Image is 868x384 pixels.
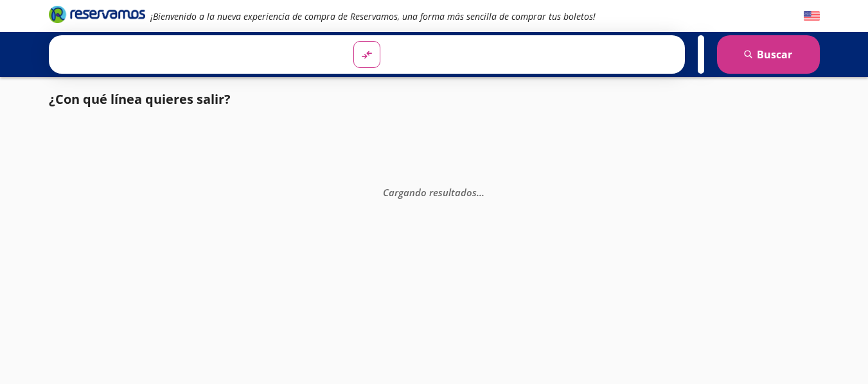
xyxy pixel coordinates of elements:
[49,4,145,24] i: Brand Logo
[150,10,596,22] em: ¡Bienvenido a la nueva experiencia de compra de Reservamos, una forma más sencilla de comprar tus...
[49,4,145,28] a: Brand Logo
[482,185,484,198] span: .
[383,185,484,198] em: Cargando resultados
[479,185,482,198] span: .
[49,90,231,109] p: ¿Con qué línea quieres salir?
[477,185,479,198] span: .
[717,35,820,74] button: Buscar
[804,8,820,24] button: English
